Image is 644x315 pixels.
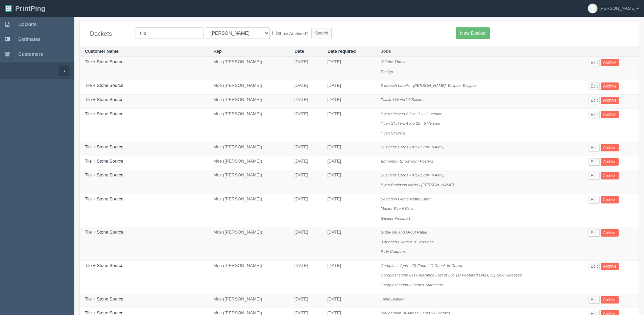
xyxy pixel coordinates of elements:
a: Edit [589,263,600,270]
a: Archive [601,59,619,66]
i: Hyan Stickers 4 x 5.25 - 5 Version [381,121,440,125]
a: Tile + Stone Source [85,144,123,149]
td: [DATE] [322,227,376,261]
td: [DATE] [289,170,322,194]
td: Moe ([PERSON_NAME]) [208,170,289,194]
a: Edit [589,172,600,179]
i: Coroplast signs - (2) Food. (1) Check-in-Corral [381,263,462,268]
a: Tile + Stone Source [85,229,123,235]
td: [DATE] [289,142,322,156]
a: Archive [601,172,619,179]
a: Edit [589,158,600,166]
td: [DATE] [289,80,322,95]
a: Archive [601,196,619,203]
img: avatar_default-7531ab5dedf162e01f1e0bb0964e6a185e93c5c22dfe317fb01d7f8cd2b1632c.jpg [588,4,597,13]
input: Show Archived? [272,31,277,35]
i: Table Display [381,297,404,301]
i: Design [381,69,393,74]
a: Tile + Stone Source [85,59,123,64]
td: [DATE] [289,294,322,308]
label: Show Archived? [272,29,308,37]
i: Falakro Waterfall Stickers [381,97,426,102]
i: Edmonton Showroom Posters [381,159,433,163]
a: Date required [328,49,356,54]
span: Customers [18,51,43,57]
td: [DATE] [322,294,376,308]
a: Customer Name [85,49,119,54]
a: Archive [601,144,619,151]
td: Moe ([PERSON_NAME]) [208,294,289,308]
h4: Dockets [90,31,125,38]
input: Search [311,28,332,38]
a: Tile + Stone Source [85,111,123,116]
i: Rubi Coupons [381,249,406,253]
i: 5 of each Labels - [PERSON_NAME], Eclipse, Eclypse [381,83,477,88]
td: [DATE] [289,194,322,227]
td: [DATE] [322,156,376,170]
a: Archive [601,82,619,90]
i: Hyan Stickers 8.5 x 11 - 11 Version [381,112,443,116]
img: logo-3e63b451c926e2ac314895c53de4908e5d424f24456219fb08d385ab2e579770.png [5,5,12,12]
td: [DATE] [322,108,376,142]
a: Edit [589,111,600,118]
td: [DATE] [322,95,376,109]
i: Master Event Flow [381,206,413,211]
span: Estimates [18,37,41,42]
td: [DATE] [289,95,322,109]
i: Coroplast signs -(1) Clearance Last of Lot, (1) Featured Lines, (1) New Releases [381,273,522,277]
a: Archive [601,158,619,166]
td: Moe ([PERSON_NAME]) [208,142,289,156]
th: Jobs [376,46,583,57]
i: Selection Game Raffle Entry [381,197,430,201]
td: Moe ([PERSON_NAME]) [208,95,289,109]
a: Archive [601,229,619,237]
i: 3 of each Flyers x 10 Versions [381,240,434,244]
a: Edit [589,144,600,151]
a: Edit [589,97,600,104]
i: Games Passport [381,216,410,220]
a: Archive [601,111,619,118]
a: Edit [589,196,600,203]
a: New Docket [456,27,490,39]
a: Tile + Stone Source [85,159,123,164]
i: Business Cards - [PERSON_NAME] [381,145,444,149]
td: [DATE] [322,260,376,294]
a: Tile + Stone Source [85,172,123,177]
a: Date [294,49,304,54]
a: Rep [213,49,222,54]
a: Tile + Stone Source [85,196,123,201]
a: Edit [589,82,600,90]
td: [DATE] [289,57,322,80]
a: Archive [601,97,619,104]
td: [DATE] [289,108,322,142]
td: [DATE] [322,142,376,156]
td: [DATE] [322,170,376,194]
i: Hyan Business cards - [PERSON_NAME] [381,183,454,187]
td: [DATE] [322,194,376,227]
a: Tile + Stone Source [85,263,123,268]
a: Tile + Stone Source [85,97,123,102]
td: Moe ([PERSON_NAME]) [208,156,289,170]
i: Coroplast signs - Games Start Here [381,283,443,287]
i: Giddy Up and Grout Raffle [381,230,427,234]
td: [DATE] [289,260,322,294]
input: Customer Name [136,27,204,39]
td: Moe ([PERSON_NAME]) [208,194,289,227]
i: Hyan Stickers [381,131,405,135]
td: Moe ([PERSON_NAME]) [208,57,289,80]
td: Moe ([PERSON_NAME]) [208,260,289,294]
a: Edit [589,59,600,66]
a: Edit [589,296,600,304]
i: 500 of each Business Cards x 6 Names [381,311,450,315]
a: Archive [601,296,619,304]
td: [DATE] [322,57,376,80]
td: [DATE] [322,80,376,95]
i: Business Cards - [PERSON_NAME] [381,173,444,177]
td: [DATE] [289,156,322,170]
a: Tile + Stone Source [85,83,123,88]
a: Edit [589,229,600,237]
td: Moe ([PERSON_NAME]) [208,80,289,95]
a: Archive [601,263,619,270]
td: Moe ([PERSON_NAME]) [208,108,289,142]
td: Moe ([PERSON_NAME]) [208,227,289,261]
